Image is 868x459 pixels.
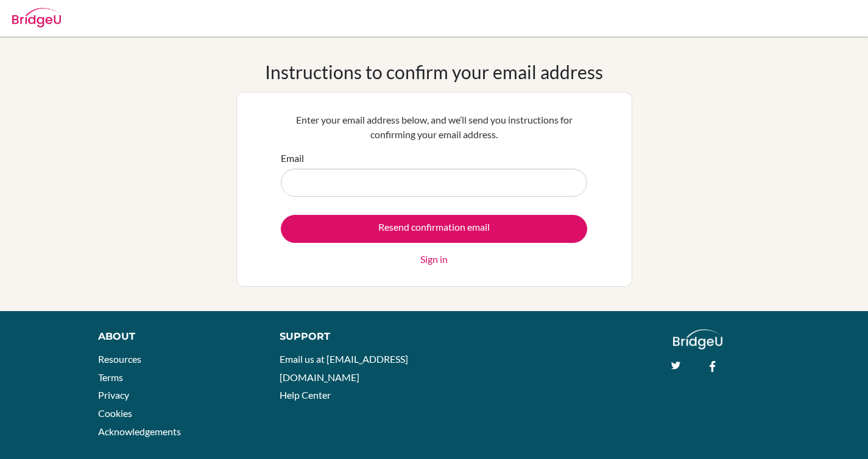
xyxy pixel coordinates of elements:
[98,371,123,383] a: Terms
[265,61,603,83] h1: Instructions to confirm your email address
[12,8,61,27] img: Bridge-U
[281,151,304,166] label: Email
[98,389,129,401] a: Privacy
[280,353,408,383] a: Email us at [EMAIL_ADDRESS][DOMAIN_NAME]
[98,426,181,437] a: Acknowledgements
[98,407,132,419] a: Cookies
[281,113,587,142] p: Enter your email address below, and we’ll send you instructions for confirming your email address.
[280,329,422,344] div: Support
[280,389,331,401] a: Help Center
[98,329,252,344] div: About
[420,252,448,267] a: Sign in
[281,215,587,243] input: Resend confirmation email
[98,353,141,365] a: Resources
[673,329,722,349] img: logo_white@2x-f4f0deed5e89b7ecb1c2cc34c3e3d731f90f0f143d5ea2071677605dd97b5244.png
